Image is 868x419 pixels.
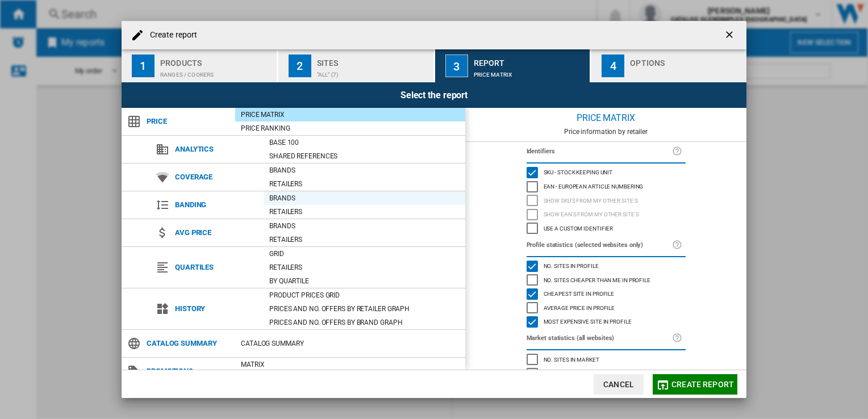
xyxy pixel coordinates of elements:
span: Coverage [169,169,264,185]
span: No. sites cheaper than me in market [544,368,652,376]
h4: Create report [144,30,197,41]
md-checkbox: Show SKU'S from my other site's [527,194,686,208]
md-checkbox: No. sites in market [527,353,686,367]
div: Retailers [264,234,465,245]
div: Prices and No. offers by brand graph [264,317,465,328]
div: Brands [264,220,465,232]
div: Grid [264,248,465,259]
button: Cancel [594,374,644,395]
span: Price [141,114,235,129]
md-checkbox: No. sites in profile [527,259,686,274]
div: Select the report [122,82,746,108]
md-checkbox: EAN - European Article Numbering [527,179,686,194]
md-checkbox: SKU - Stock Keeping Unit [527,166,686,180]
div: Matrix [235,359,465,370]
md-checkbox: No. sites cheaper than me in market [527,367,686,381]
span: Use a custom identifier [544,224,614,232]
div: 3 [445,55,468,77]
ng-md-icon: getI18NText('BUTTONS.CLOSE_DIALOG') [724,29,737,43]
div: 4 [602,55,624,77]
div: Report [474,54,586,66]
span: SKU - Stock Keeping Unit [544,167,613,175]
md-checkbox: No. sites cheaper than me in profile [527,273,686,287]
span: No. sites in profile [544,261,599,269]
span: Banding [169,197,264,213]
span: Show SKU'S from my other site's [544,196,638,204]
span: Show EAN's from my other site's [544,209,639,217]
span: No. sites in market [544,355,599,363]
span: Catalog Summary [141,336,235,351]
div: Brands [264,192,465,204]
md-checkbox: Most expensive site in profile [527,315,686,329]
div: Prices and No. offers by retailer graph [264,303,465,315]
md-checkbox: Cheapest site in profile [527,287,686,301]
span: Avg price [169,225,264,241]
span: Analytics [169,141,264,157]
div: Price information by retailer [465,128,746,136]
span: EAN - European Article Numbering [544,182,644,190]
span: No. sites cheaper than me in profile [544,275,650,283]
div: "ALL" (7) [317,66,429,78]
button: Create report [653,374,737,395]
span: Cheapest site in profile [544,289,615,297]
div: 2 [289,55,311,77]
div: Base 100 [264,137,465,148]
button: 4 Options [591,49,746,82]
md-checkbox: Use a custom identifier [527,221,686,236]
div: 1 [132,55,155,77]
label: Identifiers [527,145,672,158]
div: Price Matrix [465,108,746,128]
button: getI18NText('BUTTONS.CLOSE_DIALOG') [719,24,742,47]
div: Products [160,54,272,66]
div: Product prices grid [264,290,465,301]
span: Promotions [141,363,235,379]
div: Retailers [264,206,465,217]
span: Quartiles [169,259,264,275]
div: Price Matrix [474,66,586,78]
div: By quartile [264,275,465,287]
div: Shared references [264,150,465,162]
button: 1 Products Ranges / cookers [122,49,278,82]
span: Most expensive site in profile [544,317,632,325]
div: Retailers [264,262,465,273]
span: History [169,301,264,317]
md-checkbox: Average price in profile [527,301,686,315]
div: Retailers [264,178,465,190]
label: Market statistics (all websites) [527,332,672,345]
div: Ranges / cookers [160,66,272,78]
button: 2 Sites "ALL" (7) [278,49,435,82]
div: Options [630,54,742,66]
div: Brands [264,165,465,176]
div: Price Matrix [235,109,465,120]
div: Sites [317,54,429,66]
div: Catalog Summary [235,338,465,349]
md-checkbox: Show EAN's from my other site's [527,208,686,222]
button: 3 Report Price Matrix [435,49,591,82]
div: Price Ranking [235,123,465,134]
span: Create report [671,380,734,389]
label: Profile statistics (selected websites only) [527,239,672,252]
span: Average price in profile [544,303,615,311]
